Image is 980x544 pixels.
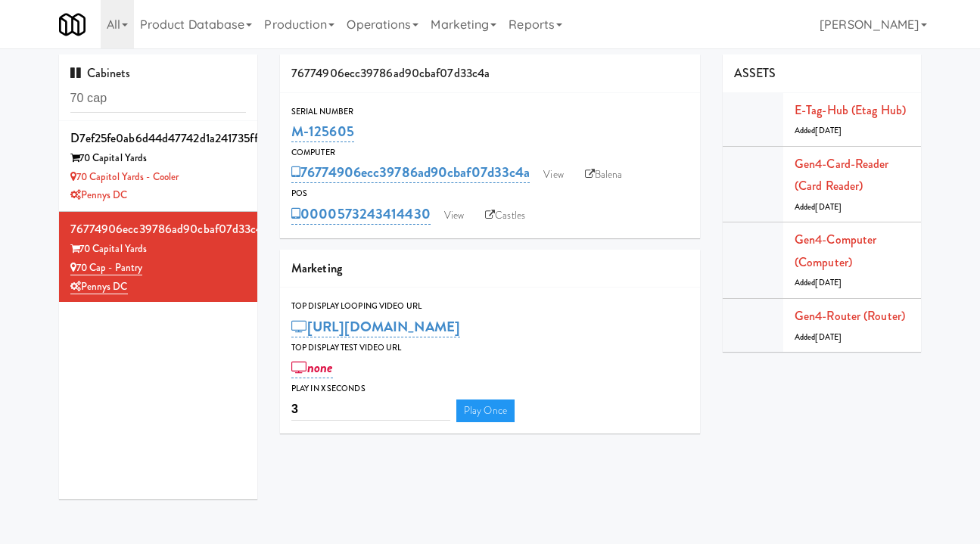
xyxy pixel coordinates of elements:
span: [DATE] [815,201,842,213]
a: Balena [577,163,630,186]
div: 70 Capital Yards [70,149,247,168]
div: 70 Capital Yards [70,240,247,259]
span: [DATE] [815,277,842,288]
a: Play Once [456,399,515,422]
a: Gen4-card-reader (Card Reader) [795,155,889,195]
li: d7ef25fe0ab6d44d47742d1a241735ff70 Capital Yards 70 Capitol Yards - CoolerPennys DC [59,121,258,212]
div: 76774906ecc39786ad90cbaf07d33c4a [70,218,247,241]
a: Castles [478,204,533,227]
a: M-125605 [291,121,354,142]
span: Marketing [291,260,342,277]
a: Pennys DC [70,188,128,202]
div: Top Display Test Video Url [291,340,689,356]
a: 70 Cap - Pantry [70,260,143,275]
a: 70 Capitol Yards - Cooler [70,169,179,184]
span: [DATE] [815,331,842,343]
a: [URL][DOMAIN_NAME] [291,316,460,337]
span: Added [795,125,842,136]
a: Pennys DC [70,279,128,294]
span: Added [795,331,842,343]
span: [DATE] [815,125,842,136]
a: 76774906ecc39786ad90cbaf07d33c4a [291,162,530,183]
span: Added [795,277,842,288]
div: 76774906ecc39786ad90cbaf07d33c4a [280,54,700,93]
div: Computer [291,145,689,160]
div: Top Display Looping Video Url [291,299,689,314]
a: Gen4-computer (Computer) [795,231,876,271]
li: 76774906ecc39786ad90cbaf07d33c4a70 Capital Yards 70 Cap - PantryPennys DC [59,212,258,302]
span: ASSETS [734,64,776,82]
a: View [536,163,571,186]
div: Serial Number [291,104,689,120]
input: Search cabinets [70,85,247,113]
a: 0000573243414430 [291,204,431,225]
a: E-tag-hub (Etag Hub) [795,101,906,119]
img: Micromart [59,11,86,38]
span: Cabinets [70,64,131,82]
div: Play in X seconds [291,381,689,396]
span: Added [795,201,842,213]
a: View [437,204,471,227]
a: Gen4-router (Router) [795,307,905,325]
a: none [291,357,333,378]
div: POS [291,186,689,201]
div: d7ef25fe0ab6d44d47742d1a241735ff [70,127,247,150]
